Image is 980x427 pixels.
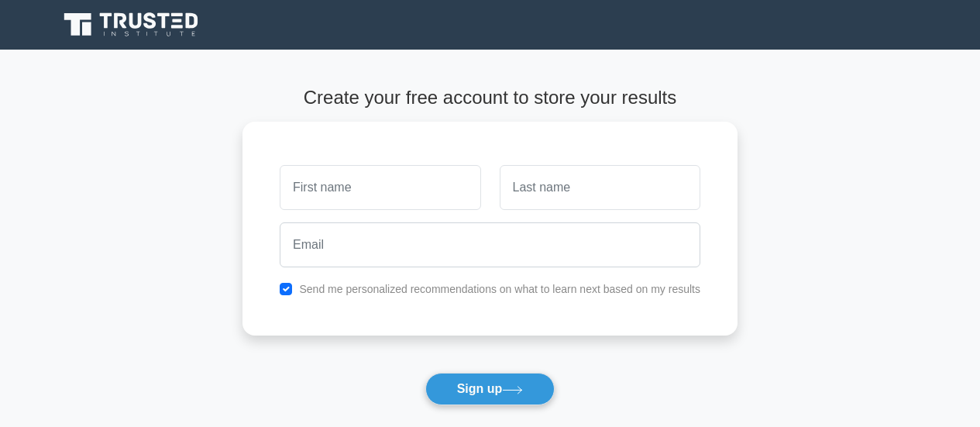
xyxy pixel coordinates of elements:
[299,283,700,295] label: Send me personalized recommendations on what to learn next based on my results
[500,165,700,210] input: Last name
[242,87,738,109] h4: Create your free account to store your results
[425,373,555,405] button: Sign up
[280,165,480,210] input: First name
[280,222,700,267] input: Email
